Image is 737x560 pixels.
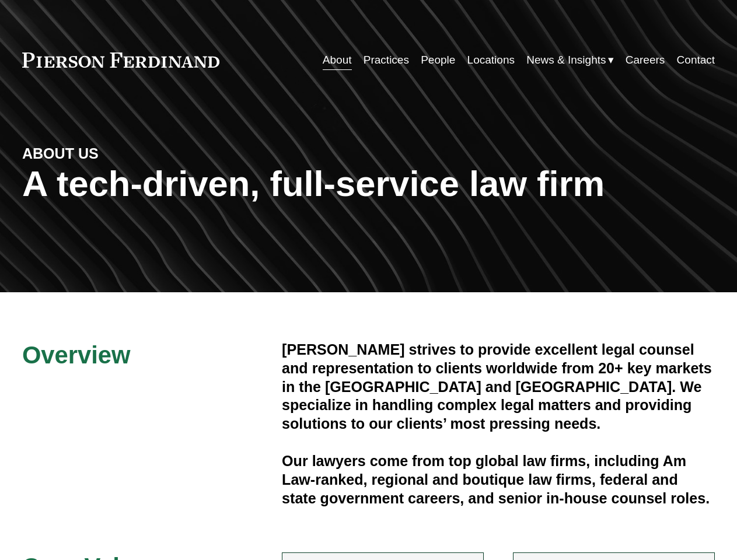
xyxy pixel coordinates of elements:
a: Contact [677,49,715,71]
span: News & Insights [526,50,606,70]
h4: [PERSON_NAME] strives to provide excellent legal counsel and representation to clients worldwide ... [282,341,715,433]
h1: A tech-driven, full-service law firm [22,163,715,204]
a: Locations [467,49,515,71]
a: Careers [626,49,665,71]
a: folder dropdown [526,49,613,71]
span: Overview [22,341,131,369]
a: About [323,49,352,71]
h4: Our lawyers come from top global law firms, including Am Law-ranked, regional and boutique law fi... [282,452,715,508]
strong: ABOUT US [22,145,99,162]
a: Practices [364,49,409,71]
a: People [421,49,455,71]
